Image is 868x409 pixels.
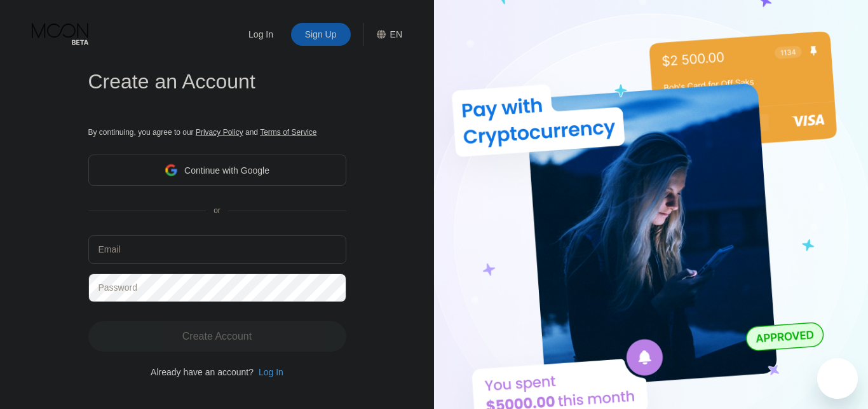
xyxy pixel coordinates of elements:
[88,155,346,186] div: Continue with Google
[98,244,121,254] div: Email
[260,128,316,137] span: Terms of Service
[304,28,338,41] div: Sign Up
[291,23,351,46] div: Sign Up
[254,367,283,377] div: Log In
[247,28,275,41] div: Log In
[184,165,269,176] div: Continue with Google
[231,23,291,46] div: Log In
[151,367,254,377] div: Already have an account?
[817,358,858,399] iframe: Button to launch messaging window
[390,29,402,39] div: EN
[259,367,283,377] div: Log In
[214,206,220,215] div: or
[98,282,137,293] div: Password
[88,70,346,94] div: Create an Account
[363,23,402,46] div: EN
[88,128,346,137] div: By continuing, you agree to our
[243,128,261,137] span: and
[196,128,243,137] span: Privacy Policy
